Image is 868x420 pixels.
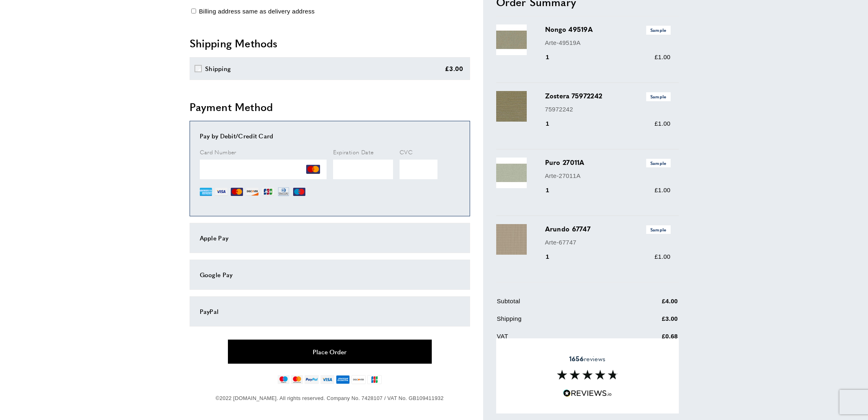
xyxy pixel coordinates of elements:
[497,331,621,347] td: VAT
[646,26,671,34] span: Sample
[351,375,366,384] img: discover
[367,375,382,384] img: jcb
[277,186,290,198] img: DN.png
[190,100,470,114] h2: Payment Method
[215,186,227,198] img: VI.png
[445,64,464,73] div: £3.00
[569,355,605,363] span: reviews
[646,225,671,233] span: Sample
[306,162,320,176] img: MC.png
[497,313,621,329] td: Shipping
[557,370,618,380] img: Reviews section
[333,160,393,179] iframe: Secure Credit Card Frame - Expiration Date
[216,395,444,401] span: ©2022 [DOMAIN_NAME]. All rights reserved. Company No. 7428107 / VAT No. GB109411932
[622,313,678,329] td: £3.00
[545,52,561,62] div: 1
[305,375,319,384] img: paypal
[497,296,621,312] td: Subtotal
[646,92,671,101] span: Sample
[569,354,584,363] strong: 1656
[545,158,671,167] h3: Puro 27011A
[191,9,196,13] input: Billing address same as delivery address
[654,253,670,260] span: £1.00
[320,375,334,384] img: visa
[205,64,231,73] div: Shipping
[336,375,350,384] img: american-express
[200,160,327,179] iframe: Secure Credit Card Frame - Credit Card Number
[200,307,460,316] div: PayPal
[654,120,670,127] span: £1.00
[545,224,671,233] h3: Arundo 67747
[200,148,236,156] span: Card Number
[231,186,243,198] img: MC.png
[545,104,671,114] p: 75972242
[200,270,460,280] div: Google Pay
[622,296,678,312] td: £4.00
[200,233,460,243] div: Apple Pay
[646,159,671,167] span: Sample
[200,186,212,198] img: AE.png
[400,160,437,179] iframe: Secure Credit Card Frame - CVV
[400,148,413,156] span: CVC
[545,38,671,47] p: Arte-49519A
[563,389,612,397] img: Reviews.io 5 stars
[200,131,460,141] div: Pay by Debit/Credit Card
[622,331,678,347] td: £0.68
[654,186,670,193] span: £1.00
[199,8,315,15] span: Billing address same as delivery address
[496,91,527,122] img: Zostera 75972242
[228,340,432,364] button: Place Order
[496,224,527,254] img: Arundo 67747
[496,158,527,188] img: Puro 27011A
[291,375,303,384] img: mastercard
[246,186,258,198] img: DI.png
[262,186,274,198] img: JCB.png
[333,148,374,156] span: Expiration Date
[654,53,670,60] span: £1.00
[496,24,527,55] img: Nongo 49519A
[545,91,671,101] h3: Zostera 75972242
[278,375,289,384] img: maestro
[545,119,561,129] div: 1
[545,185,561,195] div: 1
[545,24,671,34] h3: Nongo 49519A
[545,237,671,247] p: Arte-67747
[293,186,305,198] img: MI.png
[190,36,470,51] h2: Shipping Methods
[545,251,561,261] div: 1
[545,171,671,180] p: Arte-27011A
